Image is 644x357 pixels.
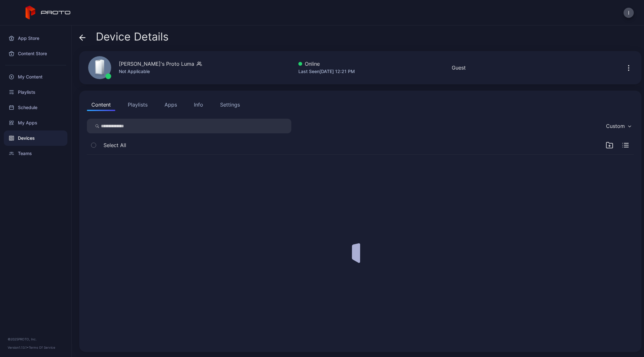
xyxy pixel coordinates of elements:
[123,98,152,111] button: Playlists
[29,346,55,349] a: Terms Of Service
[624,8,634,18] button: I
[194,101,203,108] div: Info
[4,69,67,85] a: My Content
[119,60,194,68] div: [PERSON_NAME]'s Proto Luma
[119,68,202,75] div: Not Applicable
[8,337,64,342] div: © 2025 PROTO, Inc.
[4,31,67,46] a: App Store
[4,46,67,61] a: Content Store
[220,101,240,108] div: Settings
[298,60,355,68] div: Online
[8,346,29,349] span: Version 1.13.1 •
[4,100,67,115] a: Schedule
[606,123,625,129] div: Custom
[160,98,181,111] button: Apps
[603,119,634,133] button: Custom
[189,98,208,111] button: Info
[87,98,115,111] button: Content
[4,85,67,100] a: Playlists
[103,141,126,149] span: Select All
[96,31,169,43] span: Device Details
[4,115,67,130] a: My Apps
[298,68,355,75] div: Last Seen [DATE] 12:21 PM
[452,64,466,71] div: Guest
[216,98,244,111] button: Settings
[4,146,67,161] a: Teams
[4,130,67,146] a: Devices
